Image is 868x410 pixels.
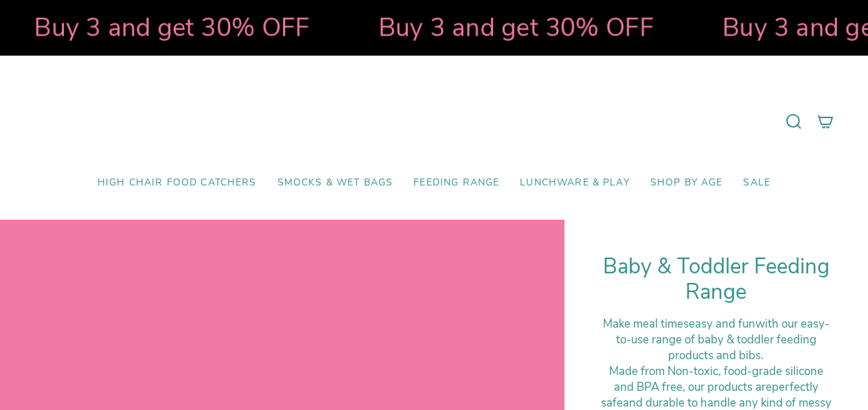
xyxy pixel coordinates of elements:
strong: Buy 3 and get 30% OFF [378,10,654,45]
span: High Chair Food Catchers [98,177,257,189]
h1: Baby & Toddler Feeding Range [599,254,834,306]
a: Smocks & Wet Bags [267,167,404,199]
a: Shop by Age [640,167,733,199]
span: Smocks & Wet Bags [277,177,393,189]
strong: Buy 3 and get 30% OFF [34,10,310,45]
a: Mumma’s Little Helpers [316,76,553,167]
strong: easy and fun [689,316,755,332]
a: SALE [733,167,781,199]
a: Lunchware & Play [510,167,639,199]
a: Feeding Range [403,167,510,199]
div: Make meal times with our easy-to-use range of baby & toddler feeding products and bibs. [599,316,834,363]
span: SALE [743,177,770,189]
span: Lunchware & Play [520,177,629,189]
span: Feeding Range [413,177,499,189]
a: High Chair Food Catchers [87,167,267,199]
span: Shop by Age [650,177,723,189]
